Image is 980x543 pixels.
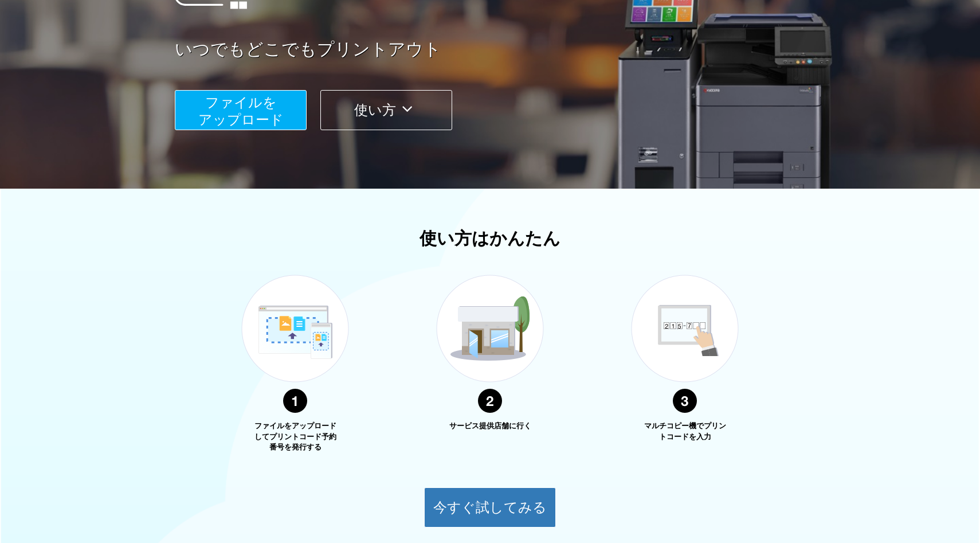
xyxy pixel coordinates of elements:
button: 使い方 [320,90,452,130]
p: ファイルをアップロードしてプリントコード予約番号を発行する [252,421,338,453]
p: マルチコピー機でプリントコードを入力 [642,421,728,442]
span: ファイルを ​​アップロード [198,95,284,127]
button: ファイルを​​アップロード [175,90,307,130]
p: サービス提供店舗に行く [447,421,533,432]
button: 今すぐ試してみる [424,487,556,528]
a: いつでもどこでもプリントアウト [175,37,834,62]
